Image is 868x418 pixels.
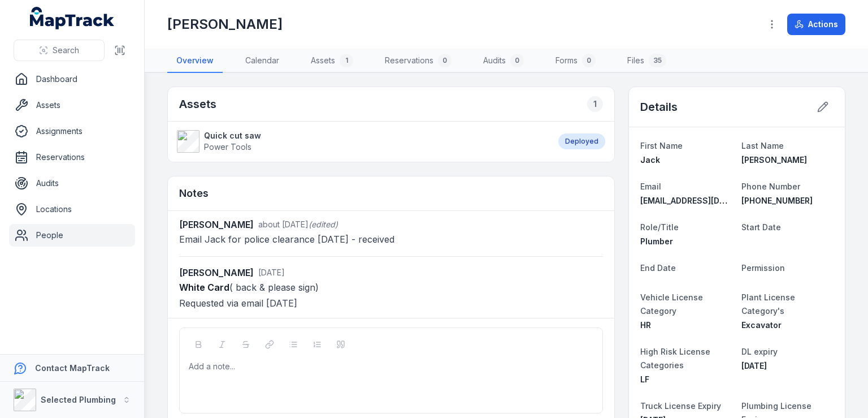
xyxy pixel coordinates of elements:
[236,49,288,73] a: Calendar
[640,263,676,273] span: End Date
[640,222,679,232] span: Role/Title
[640,182,661,191] span: Email
[640,99,678,115] h2: Details
[177,130,547,153] a: Quick cut sawPower Tools
[179,186,209,201] h3: Notes
[438,54,452,67] div: 0
[741,361,767,370] time: 5/24/2028, 12:00:00 AM
[741,320,782,330] span: Excavator
[582,54,596,67] div: 0
[53,45,79,56] span: Search
[258,268,285,277] time: 8/20/2025, 2:26:32 PM
[741,292,795,316] span: Plant License Category's
[167,15,283,33] h1: [PERSON_NAME]
[9,94,135,117] a: Assets
[340,54,353,67] div: 1
[179,218,254,231] strong: [PERSON_NAME]
[640,292,703,316] span: Vehicle License Category
[640,236,673,246] span: Plumber
[741,361,767,370] span: [DATE]
[741,222,781,232] span: Start Date
[474,49,533,73] a: Audits0
[309,219,338,229] span: (edited)
[204,142,251,152] span: Power Tools
[258,219,309,229] time: 7/14/2025, 9:05:42 AM
[9,120,135,143] a: Assignments
[741,155,807,165] span: [PERSON_NAME]
[9,198,135,221] a: Locations
[179,96,216,112] h2: Assets
[258,268,285,277] span: [DATE]
[258,219,309,229] span: about [DATE]
[649,54,666,67] div: 35
[558,133,605,149] div: Deployed
[546,49,605,73] a: Forms0
[302,49,362,73] a: Assets1
[640,374,649,384] span: LF
[179,282,229,293] strong: White Card
[640,196,776,205] span: [EMAIL_ADDRESS][DOMAIN_NAME]
[41,395,116,404] strong: Selected Plumbing
[510,54,524,67] div: 0
[167,49,223,73] a: Overview
[179,279,603,311] p: ( back & please sign) Requested via email [DATE]
[741,347,778,356] span: DL expiry
[640,320,651,330] span: HR
[640,155,660,165] span: Jack
[9,68,135,91] a: Dashboard
[741,182,800,191] span: Phone Number
[587,96,603,112] div: 1
[9,172,135,195] a: Audits
[741,141,784,150] span: Last Name
[376,49,461,73] a: Reservations0
[9,146,135,169] a: Reservations
[179,231,603,247] p: Email Jack for police clearance [DATE] - received
[30,7,115,29] a: MapTrack
[787,14,845,35] button: Actions
[741,263,785,273] span: Permission
[14,40,105,61] button: Search
[9,224,135,247] a: People
[35,363,110,373] strong: Contact MapTrack
[204,130,261,141] strong: Quick cut saw
[640,141,683,150] span: First Name
[640,347,710,370] span: High Risk License Categories
[640,401,721,411] span: Truck License Expiry
[741,196,813,205] span: [PHONE_NUMBER]
[618,49,675,73] a: Files35
[179,266,254,279] strong: [PERSON_NAME]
